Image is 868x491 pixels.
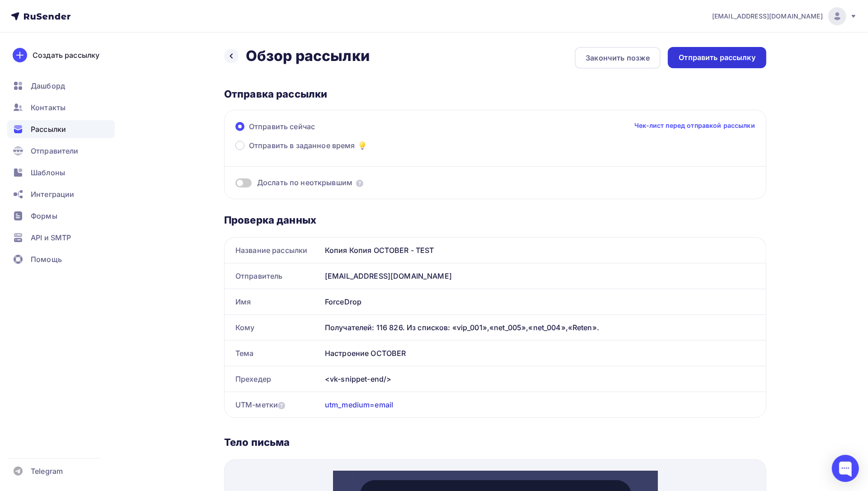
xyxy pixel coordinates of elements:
strong: OCTOBER [117,268,207,288]
a: Шаблоны [7,164,115,182]
div: Создать рассылку [33,50,99,61]
span: [EMAIL_ADDRESS][DOMAIN_NAME] [712,12,823,21]
p: Здравствуйте! [40,220,285,231]
div: Отправка рассылки [224,88,766,100]
a: Активировать промокод [38,303,287,327]
strong: Детали [40,363,79,375]
div: utm_medium=email [325,399,393,410]
p: Вы запросили промокод — и мы рады подтвердить, что он был активирован для вашего аккаунта на . [40,231,285,253]
div: [EMAIL_ADDRESS][DOMAIN_NAME] [321,263,766,289]
a: [EMAIL_ADDRESS][DOMAIN_NAME] [712,7,857,25]
strong: Forcedrop [164,243,200,251]
strong: Значение [40,390,74,397]
span: Интеграции [31,189,74,200]
div: Настроение OCTOBER [321,341,766,366]
div: Прехедер [225,366,321,392]
a: Рассылки [7,120,115,138]
p: : [DATE] [40,399,285,410]
div: Отправить рассылку [679,52,755,63]
div: Проверка данных [224,214,766,226]
span: Формы [31,210,57,221]
div: UTM-метки [235,399,285,410]
span: Дослать по неоткрывшим [257,178,352,188]
span: Помощь [31,254,62,265]
a: Отправители [7,142,115,160]
span: Отправители [31,145,79,156]
a: Чек-лист перед отправкой рассылки [634,121,755,130]
span: Шаблоны [31,167,65,178]
strong: Срок действия [40,401,94,408]
h2: Обзор рассылки [246,47,370,65]
span: Отправить сейчас [249,121,315,132]
div: Копия Копия OCTOBER - TEST [321,238,766,263]
div: ForceDrop [321,289,766,314]
div: Закончить позже [586,52,650,63]
strong: Запрос промокода успешен! [40,196,193,209]
span: API и SMTP [31,232,71,243]
span: Рассылки [31,124,66,135]
div: Название рассылки [225,238,321,263]
p: : 40% [40,388,285,399]
div: Получателей: 116 826. Из списков: «vip_001»,«net_005»,«net_004»,«Reten». [325,322,755,333]
a: Формы [7,207,115,225]
span: Дашборд [31,80,65,91]
div: Имя [225,289,321,314]
span: Контакты [31,102,66,113]
div: <vk-snippet-end/> [321,366,766,392]
div: Тело письма [224,436,766,449]
a: Дашборд [7,77,115,95]
a: Контакты [7,98,115,117]
div: Тема [225,341,321,366]
span: Отправить в заданное время [249,140,355,151]
span: Telegram [31,466,63,477]
div: Кому [225,315,321,340]
div: Отправитель [225,263,321,289]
